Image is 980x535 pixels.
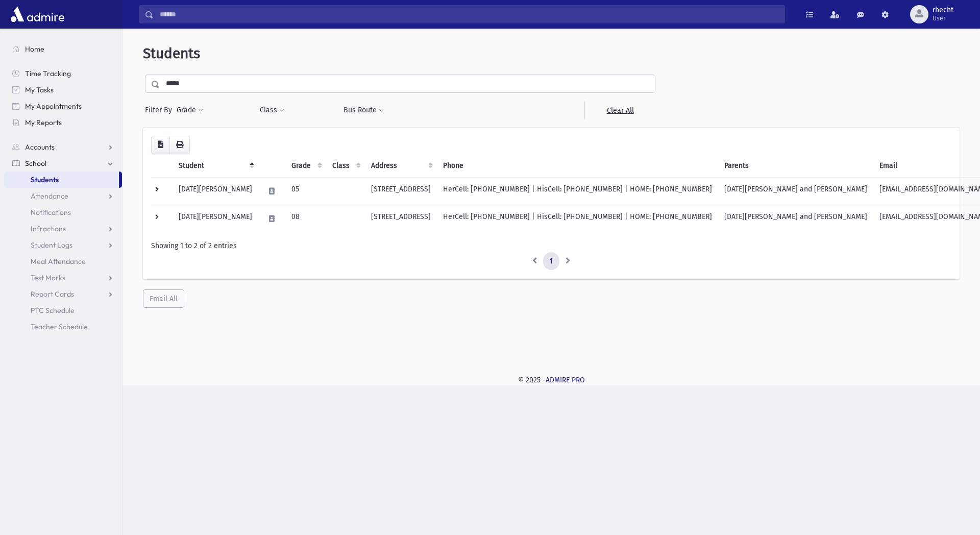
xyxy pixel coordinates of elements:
[4,302,122,319] a: PTC Schedule
[933,6,953,14] span: rhecht
[365,177,437,205] td: [STREET_ADDRESS]
[4,188,122,204] a: Attendance
[25,159,46,168] span: School
[4,286,122,302] a: Report Cards
[285,154,326,178] th: Grade: activate to sort column ascending
[4,204,122,221] a: Notifications
[31,306,75,315] span: PTC Schedule
[543,252,559,271] a: 1
[365,154,437,178] th: Address: activate to sort column ascending
[31,273,65,282] span: Test Marks
[718,177,873,205] td: [DATE][PERSON_NAME] and [PERSON_NAME]
[584,101,655,119] a: Clear All
[4,82,122,98] a: My Tasks
[173,177,258,205] td: [DATE][PERSON_NAME]
[718,154,873,178] th: Parents
[4,172,119,188] a: Students
[25,85,54,94] span: My Tasks
[31,289,74,299] span: Report Cards
[169,136,190,154] button: Print
[25,69,71,78] span: Time Tracking
[4,253,122,270] a: Meal Attendance
[437,154,718,178] th: Phone
[4,65,122,82] a: Time Tracking
[25,102,82,111] span: My Appointments
[151,136,170,154] button: CSV
[31,257,86,266] span: Meal Attendance
[4,139,122,155] a: Accounts
[4,270,122,286] a: Test Marks
[25,118,62,127] span: My Reports
[139,375,964,385] div: © 2025 -
[326,154,365,178] th: Class: activate to sort column ascending
[173,154,258,178] th: Student: activate to sort column descending
[4,155,122,172] a: School
[285,177,326,205] td: 05
[4,41,122,57] a: Home
[25,142,55,152] span: Accounts
[343,101,384,119] button: Bus Route
[145,105,176,115] span: Filter By
[31,240,72,250] span: Student Logs
[8,4,67,25] img: AdmirePro
[31,322,88,331] span: Teacher Schedule
[176,101,204,119] button: Grade
[933,14,953,22] span: User
[31,175,59,184] span: Students
[546,376,585,384] a: ADMIRE PRO
[285,205,326,232] td: 08
[173,205,258,232] td: [DATE][PERSON_NAME]
[4,319,122,335] a: Teacher Schedule
[437,177,718,205] td: HerCell: [PHONE_NUMBER] | HisCell: [PHONE_NUMBER] | HOME: [PHONE_NUMBER]
[31,191,68,201] span: Attendance
[4,237,122,253] a: Student Logs
[4,221,122,237] a: Infractions
[31,208,71,217] span: Notifications
[4,114,122,131] a: My Reports
[4,98,122,114] a: My Appointments
[143,289,184,308] button: Email All
[143,45,200,62] span: Students
[259,101,285,119] button: Class
[25,44,44,54] span: Home
[365,205,437,232] td: [STREET_ADDRESS]
[31,224,66,233] span: Infractions
[437,205,718,232] td: HerCell: [PHONE_NUMBER] | HisCell: [PHONE_NUMBER] | HOME: [PHONE_NUMBER]
[154,5,785,23] input: Search
[151,240,951,251] div: Showing 1 to 2 of 2 entries
[718,205,873,232] td: [DATE][PERSON_NAME] and [PERSON_NAME]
